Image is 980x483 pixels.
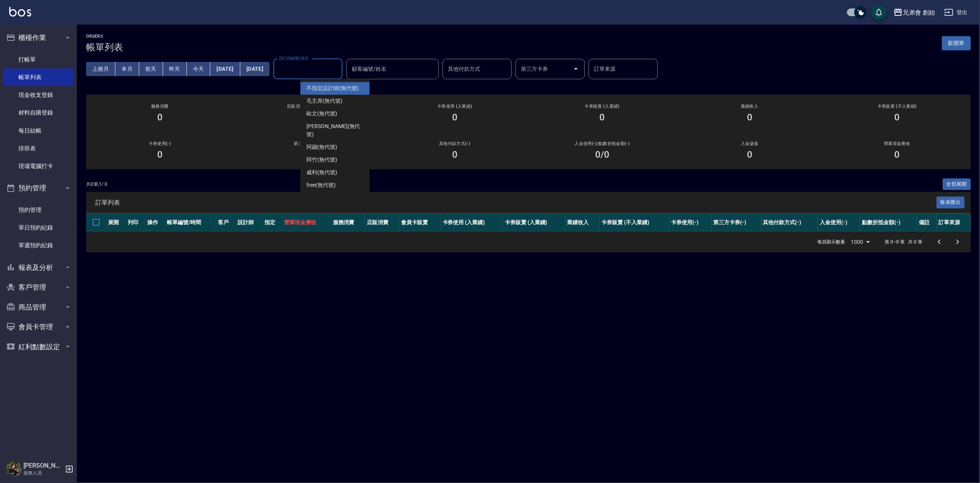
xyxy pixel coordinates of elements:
button: 本月 [115,62,139,76]
th: 列印 [126,213,145,232]
h3: 服務消費 [95,104,225,109]
label: 設計師編號/姓名 [279,55,309,61]
button: 櫃檯作業 [3,28,74,48]
button: 上個月 [86,62,115,76]
p: 共 0 筆, 1 / 0 [86,181,107,188]
th: 備註 [917,213,937,232]
h3: 0 /0 [595,149,609,160]
th: 店販消費 [365,213,399,232]
h2: ORDERS [86,34,123,39]
h2: 卡券販賣 (不入業績) [833,104,962,109]
span: 歐文 (無代號) [306,110,337,118]
h2: 卡券販賣 (入業績) [538,104,667,109]
button: 登出 [941,5,971,20]
th: 訂單來源 [937,213,971,232]
h3: 0 [894,149,900,160]
img: Person [6,461,22,477]
h2: 其他付款方式(-) [390,141,519,146]
button: 紅利點數設定 [3,337,74,357]
a: 每日結帳 [3,122,74,140]
img: Logo [9,7,31,17]
div: 兄弟會 創始 [903,8,935,17]
th: 卡券販賣 (不入業績) [599,213,669,232]
a: 帳單列表 [3,68,74,86]
button: 新開單 [942,36,971,50]
th: 設計師 [236,213,263,232]
span: free (無代號) [306,181,336,189]
button: 前天 [139,62,163,76]
h3: 0 [452,149,458,160]
button: 兄弟會 創始 [890,5,938,20]
button: 全部展開 [943,178,971,190]
a: 新開單 [942,39,971,47]
th: 入金使用(-) [818,213,860,232]
a: 單日預約紀錄 [3,219,74,237]
span: 不指定設計師 (無代號) [306,84,358,92]
th: 其他付款方式(-) [761,213,818,232]
button: 昨天 [163,62,187,76]
h3: 0 [157,149,163,160]
p: 第 0–0 筆 共 0 筆 [885,238,922,245]
th: 業績收入 [566,213,600,232]
button: 今天 [187,62,211,76]
button: [DATE] [240,62,270,76]
h2: 店販消費 /會員卡消費 [243,104,372,109]
h2: 業績收入 [685,104,814,109]
h3: 0 [747,149,752,160]
a: 報表匯出 [937,198,965,206]
h3: 0 [747,112,752,123]
span: [PERSON_NAME] (無代號) [306,122,363,138]
span: 阿竹 (無代號) [306,156,337,164]
th: 點數折抵金額(-) [860,213,917,232]
h3: 帳單列表 [86,42,123,53]
h3: 0 [452,112,458,123]
a: 排班表 [3,140,74,157]
button: save [871,5,887,20]
th: 卡券使用 (入業績) [441,213,503,232]
a: 單週預約紀錄 [3,237,74,254]
th: 服務消費 [331,213,365,232]
h2: 入金使用(-) /點數折抵金額(-) [538,141,667,146]
p: 服務人員 [23,470,63,476]
button: [DATE] [210,62,240,76]
th: 卡券使用(-) [669,213,712,232]
span: 訂單列表 [95,199,937,207]
th: 指定 [263,213,282,232]
h2: 第三方卡券(-) [243,141,372,146]
th: 操作 [145,213,165,232]
th: 營業現金應收 [282,213,331,232]
th: 帳單編號/時間 [165,213,216,232]
th: 展開 [106,213,126,232]
button: 預約管理 [3,178,74,198]
button: Open [570,63,582,75]
button: 報表及分析 [3,258,74,278]
h3: 0 [599,112,605,123]
a: 現金收支登錄 [3,86,74,104]
a: 預約管理 [3,201,74,219]
h2: 入金儲值 [685,141,814,146]
button: 會員卡管理 [3,317,74,337]
h5: [PERSON_NAME] [23,462,63,470]
th: 會員卡販賣 [399,213,441,232]
a: 現場電腦打卡 [3,157,74,175]
a: 材料自購登錄 [3,104,74,122]
th: 第三方卡券(-) [712,213,761,232]
span: 威利 (無代號) [306,168,337,177]
a: 打帳單 [3,51,74,68]
div: 1000 [848,232,873,252]
h2: 卡券使用 (入業績) [390,104,519,109]
h3: 0 [894,112,900,123]
button: 報表匯出 [937,197,965,208]
span: 毛主席 (無代號) [306,97,343,105]
h3: 0 [157,112,163,123]
button: 客戶管理 [3,277,74,297]
th: 卡券販賣 (入業績) [503,213,565,232]
th: 客戶 [216,213,236,232]
p: 每頁顯示數量 [817,238,845,245]
button: 商品管理 [3,297,74,317]
span: 阿蹦 (無代號) [306,143,337,151]
h2: 營業現金應收 [833,141,962,146]
h2: 卡券使用(-) [95,141,225,146]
